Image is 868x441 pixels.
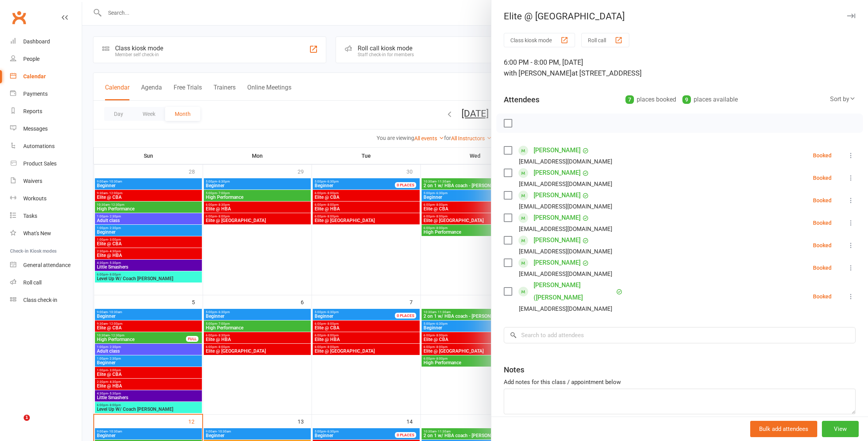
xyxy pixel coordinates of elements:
[10,190,82,207] a: Workouts
[504,377,856,387] div: Add notes for this class / appointment below
[534,257,580,269] a: [PERSON_NAME]
[813,294,832,299] div: Booked
[504,364,524,375] div: Notes
[23,262,71,268] div: General attendance
[682,95,691,104] div: 9
[23,297,57,303] div: Class check-in
[10,50,82,68] a: People
[813,220,832,226] div: Booked
[519,224,612,234] div: [EMAIL_ADDRESS][DOMAIN_NAME]
[23,73,46,79] div: Calendar
[23,213,37,219] div: Tasks
[23,38,50,45] div: Dashboard
[625,95,634,104] div: 7
[813,175,832,181] div: Booked
[682,94,738,105] div: places available
[10,85,82,103] a: Payments
[10,103,82,120] a: Reports
[534,167,580,179] a: [PERSON_NAME]
[572,69,642,77] span: at [STREET_ADDRESS]
[813,243,832,248] div: Booked
[10,291,82,309] a: Class kiosk mode
[581,33,629,47] button: Roll call
[519,157,612,167] div: [EMAIL_ADDRESS][DOMAIN_NAME]
[10,120,82,138] a: Messages
[534,279,614,304] a: [PERSON_NAME] ([PERSON_NAME]
[519,269,612,279] div: [EMAIL_ADDRESS][DOMAIN_NAME]
[23,143,55,149] div: Automations
[504,69,572,77] span: with [PERSON_NAME]
[534,189,580,202] a: [PERSON_NAME]
[10,33,82,50] a: Dashboard
[491,11,868,22] div: Elite @ [GEOGRAPHIC_DATA]
[534,212,580,224] a: [PERSON_NAME]
[830,94,856,104] div: Sort by
[813,265,832,270] div: Booked
[504,57,856,79] div: 6:00 PM - 8:00 PM, [DATE]
[9,8,29,27] a: Clubworx
[10,138,82,155] a: Automations
[10,172,82,190] a: Waivers
[10,225,82,242] a: What's New
[23,56,40,62] div: People
[750,421,817,437] button: Bulk add attendees
[23,195,46,202] div: Workouts
[8,415,26,433] iframe: Intercom live chat
[534,144,580,157] a: [PERSON_NAME]
[23,126,48,132] div: Messages
[519,202,612,212] div: [EMAIL_ADDRESS][DOMAIN_NAME]
[23,230,51,236] div: What's New
[10,257,82,274] a: General attendance kiosk mode
[23,108,42,114] div: Reports
[10,274,82,291] a: Roll call
[813,153,832,158] div: Booked
[10,207,82,225] a: Tasks
[534,234,580,246] a: [PERSON_NAME]
[23,160,57,167] div: Product Sales
[23,279,41,286] div: Roll call
[10,155,82,172] a: Product Sales
[822,421,859,437] button: View
[519,304,612,314] div: [EMAIL_ADDRESS][DOMAIN_NAME]
[23,178,42,184] div: Waivers
[625,94,676,105] div: places booked
[10,68,82,85] a: Calendar
[813,198,832,203] div: Booked
[504,33,575,47] button: Class kiosk mode
[504,94,539,105] div: Attendees
[504,327,856,343] input: Search to add attendees
[519,179,612,189] div: [EMAIL_ADDRESS][DOMAIN_NAME]
[23,91,48,97] div: Payments
[24,415,30,421] span: 1
[519,246,612,257] div: [EMAIL_ADDRESS][DOMAIN_NAME]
